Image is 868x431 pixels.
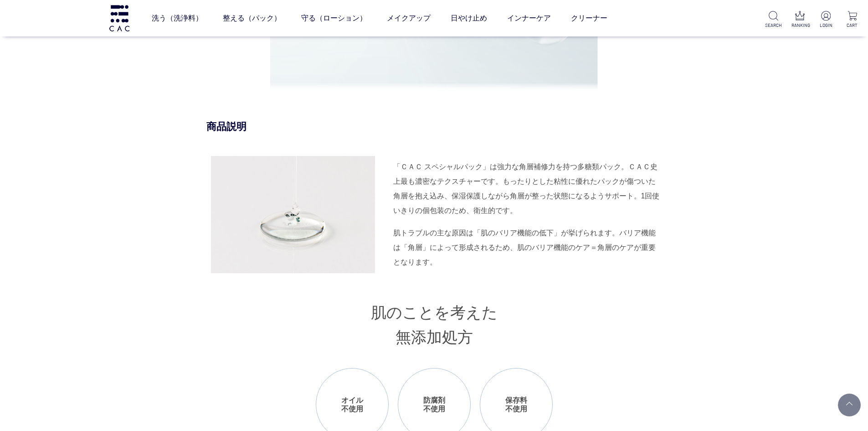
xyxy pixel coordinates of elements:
[393,226,662,270] div: 肌トラブルの主な原因は「肌のバリア機能の低下」が挙げられます。バリア機能は「角層」によって形成されるため、肌のバリア機能のケア＝角層のケアが重要となります。
[791,11,808,29] a: RANKING
[765,11,782,29] a: SEARCH
[571,5,607,31] a: クリーナー
[507,5,551,31] a: インナーケア
[791,22,808,29] p: RANKING
[817,11,834,29] a: LOGIN
[765,22,782,29] p: SEARCH
[206,120,662,133] div: 商品説明
[152,5,203,31] a: 洗う（洗浄料）
[108,5,131,31] img: logo
[817,22,834,29] p: LOGIN
[844,11,861,29] a: CART
[387,5,431,31] a: メイクアップ
[393,160,662,218] div: 「ＣＡＣ スペシャルパック」は強力な角層補修力を持つ多糖類パック。ＣＡＣ史上最も濃密なテクスチャーです。もったりとした粘性に優れたパックが傷ついた角層を抱え込み、保湿保護しながら角層が整った状態...
[206,301,662,350] h3: 肌のことを考えた 無添加処方
[301,5,367,31] a: 守る（ローション）
[223,5,281,31] a: 整える（パック）
[844,22,861,29] p: CART
[451,5,487,31] a: 日やけ止め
